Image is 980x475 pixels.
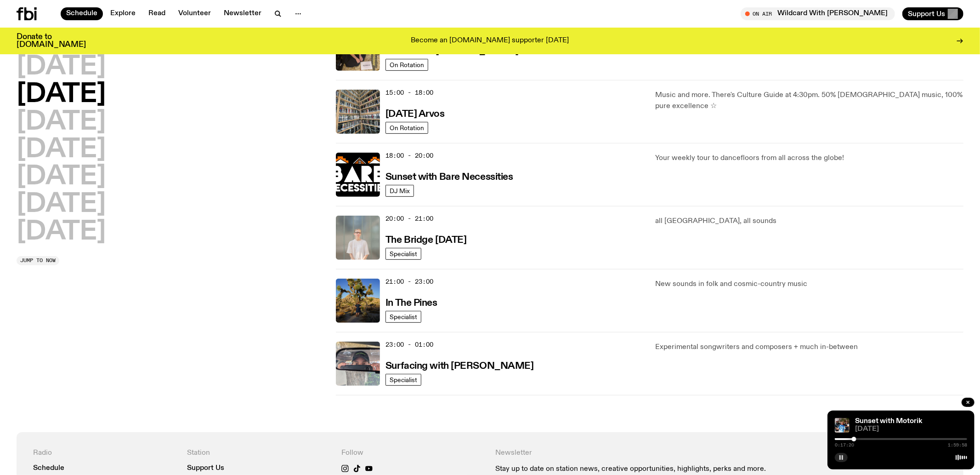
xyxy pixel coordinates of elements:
[385,361,534,371] h3: Surfacing with [PERSON_NAME]
[496,465,793,474] p: Stay up to date on station news, creative opportunities, highlights, perks and more.
[336,216,380,260] img: Mara stands in front of a frosted glass wall wearing a cream coloured t-shirt and black glasses. ...
[385,340,433,349] span: 23:00 - 01:00
[390,250,417,257] span: Specialist
[390,187,410,194] span: DJ Mix
[341,449,485,458] h4: Follow
[385,122,428,134] a: On Rotation
[218,7,267,20] a: Newsletter
[17,192,106,217] button: [DATE]
[385,108,445,119] a: [DATE] Arvos
[17,256,59,265] button: Jump to now
[741,7,895,20] button: On AirWildcard With [PERSON_NAME]
[385,172,513,182] h3: Sunset with Bare Necessities
[17,219,106,245] button: [DATE]
[385,311,421,323] a: Specialist
[390,313,417,320] span: Specialist
[390,376,417,383] span: Specialist
[17,137,106,163] button: [DATE]
[385,360,534,371] a: Surfacing with [PERSON_NAME]
[17,54,106,80] button: [DATE]
[835,443,854,447] span: 0:17:20
[948,443,967,447] span: 1:59:58
[385,185,414,197] a: DJ Mix
[385,151,433,160] span: 18:00 - 20:00
[336,153,380,197] img: Bare Necessities
[496,449,793,458] h4: Newsletter
[655,216,963,227] p: all [GEOGRAPHIC_DATA], all sounds
[143,7,171,20] a: Read
[908,10,945,18] span: Support Us
[411,37,569,45] p: Become an [DOMAIN_NAME] supporter [DATE]
[385,171,513,182] a: Sunset with Bare Necessities
[336,90,380,134] img: A corner shot of the fbi music library
[20,258,56,263] span: Jump to now
[855,426,967,433] span: [DATE]
[385,298,437,308] h3: In The Pines
[385,109,445,119] h3: [DATE] Arvos
[385,59,428,71] a: On Rotation
[336,279,380,323] img: Johanna stands in the middle distance amongst a desert scene with large cacti and trees. She is w...
[385,235,467,245] h3: The Bridge [DATE]
[655,279,963,290] p: New sounds in folk and cosmic-country music
[385,248,421,260] a: Specialist
[902,7,963,20] button: Support Us
[855,418,922,425] a: Sunset with Motorik
[105,7,141,20] a: Explore
[385,234,467,245] a: The Bridge [DATE]
[17,109,106,135] button: [DATE]
[655,342,963,353] p: Experimental songwriters and composers + much in-between
[655,153,963,164] p: Your weekly tour to dancefloors from all across the globe!
[655,90,963,112] p: Music and more. There's Culture Guide at 4:30pm. 50% [DEMOGRAPHIC_DATA] music, 100% pure excellen...
[187,449,331,458] h4: Station
[187,465,225,472] a: Support Us
[33,465,64,472] a: Schedule
[33,449,176,458] h4: Radio
[390,124,424,131] span: On Rotation
[17,33,86,49] h3: Donate to [DOMAIN_NAME]
[173,7,216,20] a: Volunteer
[385,88,433,97] span: 15:00 - 18:00
[385,374,421,386] a: Specialist
[17,82,106,108] button: [DATE]
[385,297,437,308] a: In The Pines
[17,164,106,190] button: [DATE]
[61,7,103,20] a: Schedule
[390,61,424,68] span: On Rotation
[385,277,433,286] span: 21:00 - 23:00
[835,418,850,433] img: Andrew, Reenie, and Pat stand in a row, smiling at the camera, in dappled light with a vine leafe...
[385,214,433,223] span: 20:00 - 21:00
